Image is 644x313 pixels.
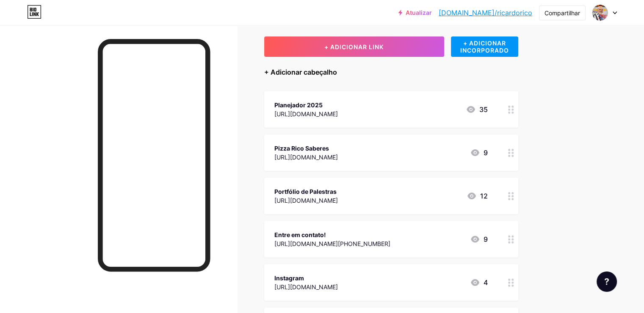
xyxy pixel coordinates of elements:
[274,197,338,204] font: [URL][DOMAIN_NAME]
[439,8,532,18] a: [DOMAIN_NAME]/ricardorico
[274,283,338,291] font: [URL][DOMAIN_NAME]
[274,145,329,152] font: Pizza Rico Saberes
[544,9,580,17] font: Compartilhar
[264,36,444,57] button: + ADICIONAR LINK
[264,68,337,76] font: + Adicionar cabeçalho
[274,240,390,247] font: [URL][DOMAIN_NAME][PHONE_NUMBER]
[274,188,337,195] font: Portfólio de Palestras
[274,154,338,161] font: [URL][DOMAIN_NAME]
[406,9,432,16] font: Atualizar
[592,5,608,21] img: João Victor
[479,105,488,114] font: 35
[274,101,323,109] font: Planejador 2025
[460,39,509,54] font: + ADICIONAR INCORPORADO
[439,8,532,17] font: [DOMAIN_NAME]/ricardorico
[484,278,488,287] font: 4
[484,148,488,157] font: 9
[324,43,384,50] font: + ADICIONAR LINK
[480,192,488,200] font: 12
[274,231,326,238] font: Entre em contato!
[484,235,488,243] font: 9
[274,274,304,282] font: Instagram
[274,110,338,117] font: [URL][DOMAIN_NAME]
